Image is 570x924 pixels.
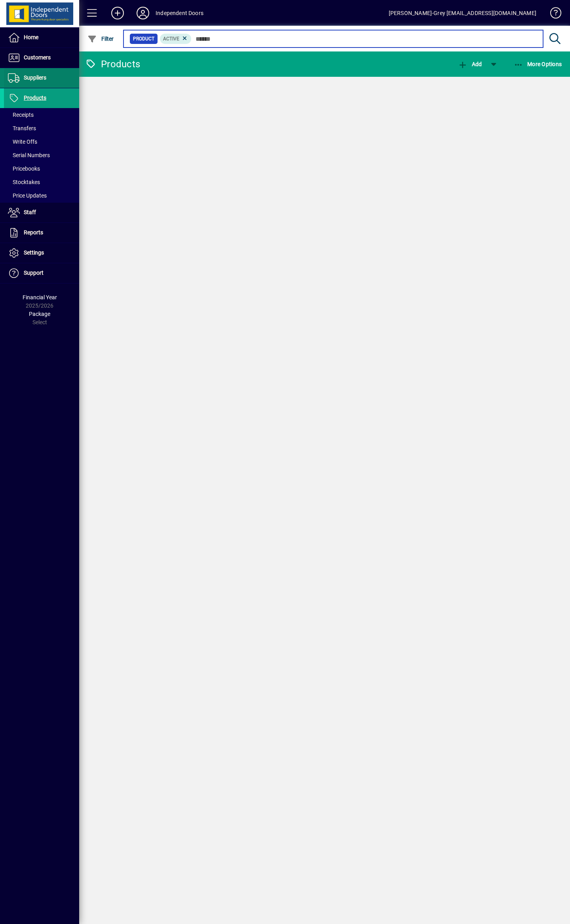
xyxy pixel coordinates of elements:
[160,34,192,44] mat-chip: Activation Status: Active
[512,57,564,71] button: More Options
[105,6,130,20] button: Add
[4,162,79,175] a: Pricebooks
[85,32,116,46] button: Filter
[8,165,40,172] span: Pricebooks
[456,57,484,71] button: Add
[4,263,79,283] a: Support
[8,125,36,131] span: Transfers
[29,311,50,317] span: Package
[24,229,43,236] span: Reports
[4,243,79,263] a: Settings
[24,74,46,81] span: Suppliers
[24,95,46,101] span: Products
[4,189,79,202] a: Price Updates
[8,139,37,145] span: Write Offs
[4,175,79,189] a: Stocktakes
[87,36,114,42] span: Filter
[24,249,44,256] span: Settings
[8,179,40,185] span: Stocktakes
[4,28,79,48] a: Home
[4,135,79,148] a: Write Offs
[85,58,140,70] div: Products
[23,294,57,300] span: Financial Year
[8,112,34,118] span: Receipts
[514,61,562,67] span: More Options
[24,54,51,61] span: Customers
[24,209,36,215] span: Staff
[389,7,536,19] div: [PERSON_NAME]-Grey [EMAIL_ADDRESS][DOMAIN_NAME]
[544,2,560,27] a: Knowledge Base
[24,270,44,276] span: Support
[4,148,79,162] a: Serial Numbers
[130,6,156,20] button: Profile
[8,152,50,158] span: Serial Numbers
[163,36,179,42] span: Active
[133,35,154,43] span: Product
[458,61,482,67] span: Add
[4,223,79,243] a: Reports
[156,7,203,19] div: Independent Doors
[4,68,79,88] a: Suppliers
[4,122,79,135] a: Transfers
[24,34,38,40] span: Home
[8,192,47,199] span: Price Updates
[4,203,79,222] a: Staff
[4,48,79,68] a: Customers
[4,108,79,122] a: Receipts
